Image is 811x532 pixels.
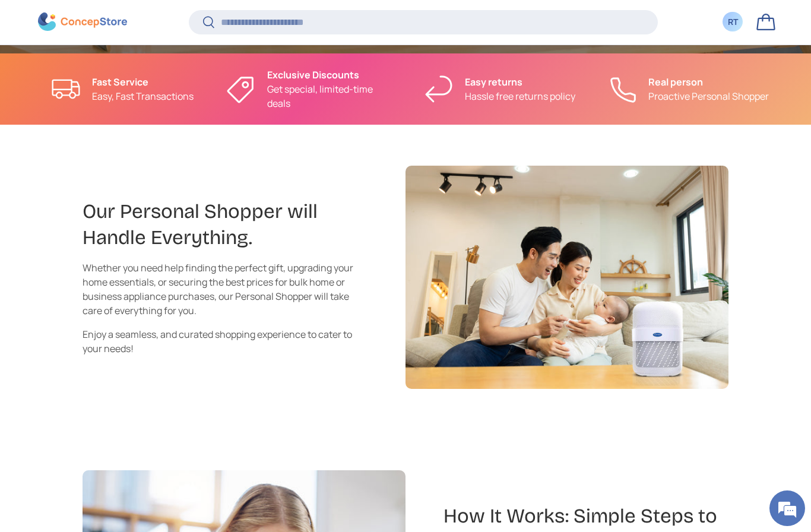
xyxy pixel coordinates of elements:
p: Hassle free returns policy [465,89,575,103]
div: RT [726,16,739,28]
strong: Real person [648,75,703,88]
h2: Our Personal Shopper will Handle Everything. [83,199,368,251]
p: Get special, limited-time deals [267,82,397,110]
strong: Easy returns [465,75,522,88]
p: Easy, Fast Transactions [92,89,194,103]
strong: Fast Service [92,75,148,88]
p: Enjoy a seamless, and curated shopping experience to cater to your needs! [83,327,368,356]
p: Whether you need help finding the perfect gift, upgrading your home essentials, or securing the b... [83,261,368,318]
p: Proactive Personal Shopper [648,89,769,103]
a: RT [720,9,746,35]
strong: Exclusive Discounts [267,68,359,81]
img: ConcepStore [38,13,127,31]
